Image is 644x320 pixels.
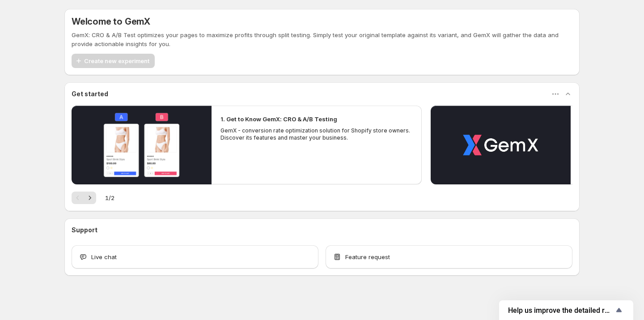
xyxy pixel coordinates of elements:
[72,30,572,48] p: GemX: CRO & A/B Test optimizes your pages to maximize profits through split testing. Simply test ...
[220,127,413,141] p: GemX - conversion rate optimization solution for Shopify store owners. Discover its features and ...
[72,90,108,98] h3: Get started
[72,16,150,27] h5: Welcome to GemX
[345,252,390,261] span: Feature request
[431,106,571,184] button: Play video
[72,226,97,235] h3: Support
[220,115,337,124] h2: 1. Get to Know GemX: CRO & A/B Testing
[508,306,614,315] span: Help us improve the detailed report for A/B campaigns
[72,106,212,184] button: Play video
[84,192,96,204] button: Next
[72,192,96,204] nav: Pagination
[105,193,114,202] span: 1 / 2
[91,252,117,261] span: Live chat
[508,305,624,316] button: Show survey - Help us improve the detailed report for A/B campaigns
